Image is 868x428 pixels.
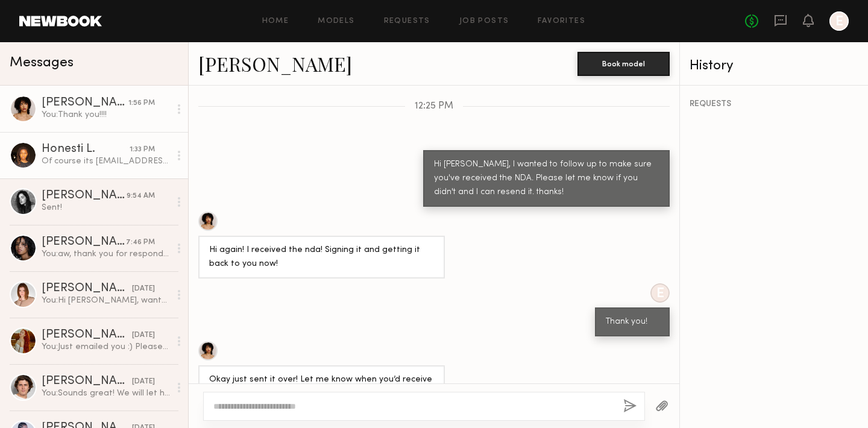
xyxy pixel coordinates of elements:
[829,11,849,31] a: E
[127,190,155,202] div: 9:54 AM
[577,58,670,68] a: Book model
[577,52,670,76] button: Book model
[538,17,585,25] a: Favorites
[10,56,74,70] span: Messages
[132,376,155,388] div: [DATE]
[132,283,155,295] div: [DATE]
[42,190,127,202] div: [PERSON_NAME]
[42,156,170,167] div: Of course its [EMAIL_ADDRESS][DOMAIN_NAME]
[209,244,434,271] div: Hi again! I received the nda! Signing it and getting it back to you now!
[434,158,659,200] div: Hi [PERSON_NAME], I wanted to follow up to make sure you've received the NDA. Please let me know ...
[209,373,434,401] div: Okay just sent it over! Let me know when you’d receive it :)
[42,295,170,306] div: You: Hi [PERSON_NAME], wanted to follow up to see if you've been able to check your email and if ...
[198,51,352,77] a: [PERSON_NAME]
[42,97,128,109] div: [PERSON_NAME]
[384,17,430,25] a: Requests
[42,143,130,156] div: Honesti L.
[415,101,453,112] span: 12:25 PM
[42,329,132,341] div: [PERSON_NAME]
[42,109,170,121] div: You: Thank you!!!!
[42,236,126,248] div: [PERSON_NAME]
[130,144,155,156] div: 1:33 PM
[42,283,132,295] div: [PERSON_NAME]
[262,17,289,25] a: Home
[42,202,170,213] div: Sent!
[42,248,170,260] div: You: aw, thank you for responding
[42,341,170,353] div: You: Just emailed you :) Please check your spam aswell
[132,330,155,341] div: [DATE]
[128,98,155,109] div: 1:56 PM
[42,388,170,399] div: You: Sounds great! We will let her know :)
[318,17,354,25] a: Models
[42,376,132,388] div: [PERSON_NAME]
[690,100,858,109] div: REQUESTS
[126,237,155,248] div: 7:46 PM
[606,315,659,329] div: Thank you!
[690,59,858,73] div: History
[459,17,509,25] a: Job Posts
